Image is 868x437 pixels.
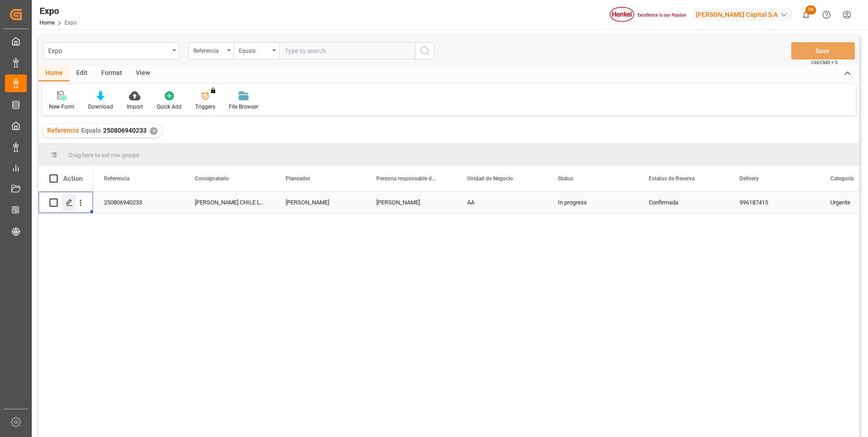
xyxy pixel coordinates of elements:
[239,45,270,55] div: Equals
[47,127,79,134] span: Referencia
[275,192,365,213] div: [PERSON_NAME]
[39,66,69,81] div: Home
[104,175,129,182] span: Referencia
[127,103,143,111] div: Import
[188,42,234,60] button: open menu
[94,66,129,81] div: Format
[547,192,638,213] div: In progress
[49,103,74,111] div: New Form
[229,103,258,111] div: File Browser
[740,175,759,182] span: Delivery
[558,175,573,182] span: Status
[467,175,513,182] span: Unidad de Negocio
[129,66,157,81] div: View
[193,45,224,55] div: Referencia
[103,127,147,134] span: 250806940233
[376,175,437,182] span: Persona responsable de seguimiento
[415,42,434,60] button: search button
[692,8,792,21] div: [PERSON_NAME] Capital S.A
[830,175,853,182] span: Categoría
[39,4,77,18] div: Expo
[692,6,796,23] button: [PERSON_NAME] Capital S.A
[610,7,686,23] img: Henkel%20logo.jpg_1689854090.jpg
[649,175,695,182] span: Estatus de Reserva
[286,175,310,182] span: Planeador
[43,42,179,60] button: open menu
[365,192,456,213] div: [PERSON_NAME]
[791,42,855,60] button: Save
[69,66,94,81] div: Edit
[93,192,184,213] div: 250806940233
[816,5,837,25] button: Help Center
[88,103,113,111] div: Download
[150,127,158,135] div: ✕
[157,103,182,111] div: Quick Add
[63,174,83,183] div: Action
[456,192,547,213] div: AA
[649,192,718,213] div: Confirmada
[729,192,819,213] div: 996187415
[805,5,816,15] span: 26
[48,45,169,56] div: Expo
[81,127,101,134] span: Equals
[184,192,275,213] div: [PERSON_NAME] CHILE LTDA.
[796,5,816,25] button: show 26 new notifications
[39,20,54,26] a: Home
[234,42,279,60] button: open menu
[39,192,93,214] div: Press SPACE to select this row.
[195,175,229,182] span: Consignatario
[279,42,415,60] input: Type to search
[69,152,139,159] span: Drag here to set row groups
[811,59,838,66] span: Ctrl/CMD + S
